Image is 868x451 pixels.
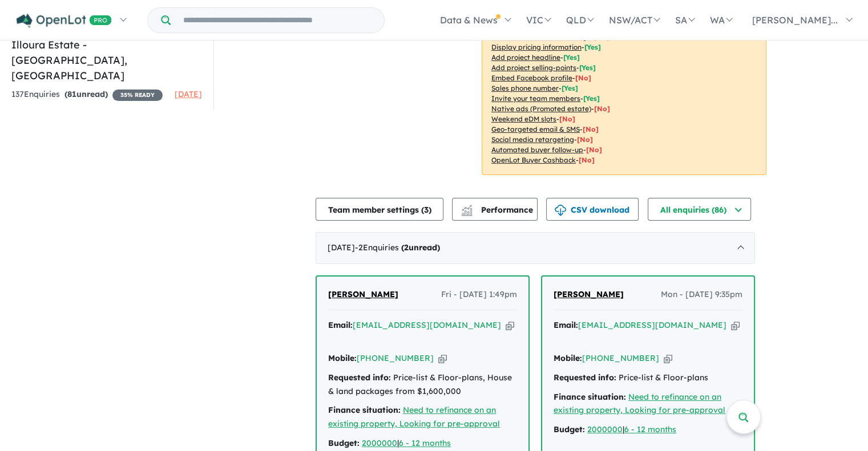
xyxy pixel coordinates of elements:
a: [PERSON_NAME] [328,288,398,302]
span: [No] [579,156,595,164]
strong: Requested info: [328,372,391,383]
a: 2000000 [362,438,397,448]
a: [EMAIL_ADDRESS][DOMAIN_NAME] [578,320,726,330]
span: [DATE] [175,89,202,99]
div: [DATE] [316,232,755,264]
button: Copy [664,352,672,364]
strong: ( unread) [401,242,440,253]
span: 2 [404,242,409,253]
span: [No] [559,115,575,123]
u: Native ads (Promoted estate) [491,104,591,113]
button: Team member settings (3) [316,198,443,221]
strong: Mobile: [328,353,357,363]
div: | [328,437,517,450]
span: [ Yes ] [579,63,596,72]
u: OpenLot Buyer Cashback [491,156,576,164]
img: download icon [555,205,566,216]
a: [EMAIL_ADDRESS][DOMAIN_NAME] [353,320,501,330]
a: 6 - 12 months [399,438,451,448]
strong: Budget: [554,424,585,434]
u: Showcase more than 3 listings [491,32,591,41]
span: Performance [463,205,533,215]
u: Display pricing information [491,43,582,51]
u: Geo-targeted email & SMS [491,125,580,133]
button: Performance [452,198,538,221]
span: [ Yes ] [584,43,601,51]
img: bar-chart.svg [461,208,473,216]
span: [ No ] [594,32,609,41]
span: [No] [586,145,602,154]
span: [No] [594,104,610,113]
u: Add project selling-points [491,63,576,72]
button: Copy [506,319,514,331]
span: [No] [577,135,593,144]
strong: Finance situation: [328,405,401,415]
a: [PHONE_NUMBER] [582,353,659,363]
u: Embed Facebook profile [491,74,572,82]
span: [PERSON_NAME] [328,289,398,299]
u: Sales phone number [491,84,559,92]
img: line-chart.svg [462,205,472,211]
span: 81 [67,89,76,99]
span: [No] [583,125,599,133]
div: Price-list & Floor-plans [554,371,742,385]
button: All enquiries (86) [648,198,751,221]
strong: Email: [328,320,353,330]
input: Try estate name, suburb, builder or developer [173,8,382,32]
span: [PERSON_NAME] [554,289,624,299]
button: Copy [438,352,447,364]
h5: Illoura Estate - [GEOGRAPHIC_DATA] , [GEOGRAPHIC_DATA] [11,37,202,83]
a: Need to refinance on an existing property, Looking for pre-approval [328,405,500,429]
span: - 2 Enquir ies [355,242,440,253]
div: Price-list & Floor-plans, House & land packages from $1,600,000 [328,371,517,399]
strong: Email: [554,320,578,330]
strong: ( unread) [64,89,108,99]
u: Social media retargeting [491,135,574,144]
span: [ Yes ] [563,53,580,62]
a: Need to refinance on an existing property, Looking for pre-approval [554,392,725,416]
span: [ Yes ] [583,94,600,103]
strong: Finance situation: [554,392,626,402]
span: [ No ] [575,74,591,82]
span: Mon - [DATE] 9:35pm [661,288,742,302]
u: Invite your team members [491,94,580,103]
a: 6 - 12 months [624,424,676,434]
strong: Budget: [328,438,360,448]
button: CSV download [546,198,639,221]
span: 35 % READY [112,90,163,101]
span: Fri - [DATE] 1:49pm [441,288,517,302]
span: 3 [424,205,429,215]
img: Openlot PRO Logo White [17,14,112,28]
a: [PERSON_NAME] [554,288,624,302]
u: Add project headline [491,53,560,62]
strong: Mobile: [554,353,582,363]
u: Automated buyer follow-up [491,145,583,154]
div: | [554,423,742,437]
div: 137 Enquir ies [11,88,163,101]
a: [PHONE_NUMBER] [357,353,434,363]
button: Copy [731,319,740,331]
u: Weekend eDM slots [491,115,556,123]
a: 2000000 [587,424,623,434]
strong: Requested info: [554,372,616,383]
span: [PERSON_NAME]... [752,14,838,26]
span: [ Yes ] [562,84,578,92]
